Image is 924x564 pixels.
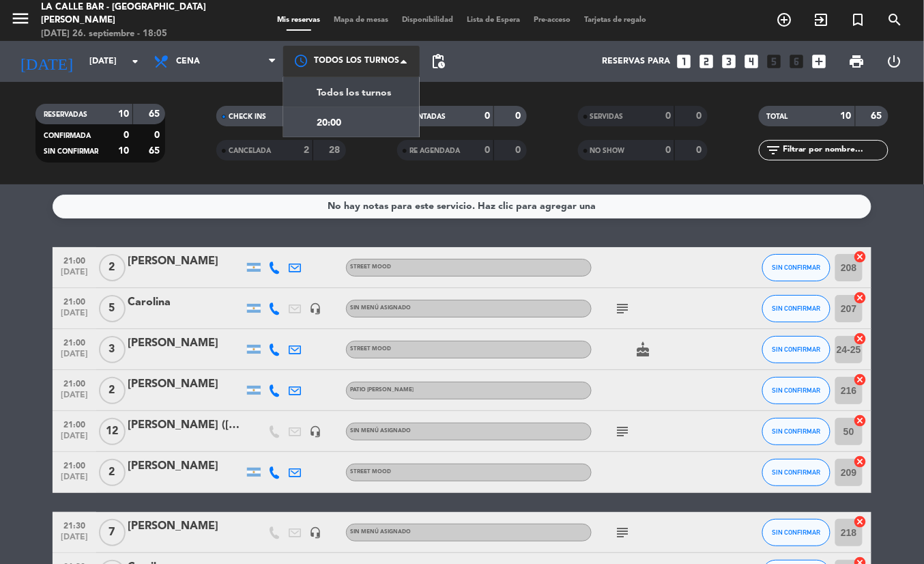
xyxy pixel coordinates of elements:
strong: 0 [515,145,523,155]
span: SIN CONFIRMAR [773,346,821,353]
button: menu [10,8,31,33]
span: Todos los turnos [317,85,391,101]
strong: 0 [124,130,129,140]
span: 21:00 [57,334,91,350]
i: turned_in_not [850,12,867,28]
i: [DATE] [10,46,83,76]
span: Disponibilidad [396,16,461,24]
strong: 10 [118,146,129,156]
span: 21:00 [57,293,91,309]
i: headset_mic [309,425,321,438]
strong: 0 [485,145,490,155]
span: 21:00 [57,416,91,432]
i: looks_4 [742,53,760,70]
span: RESERVADAS [44,111,87,118]
div: No hay notas para este servicio. Haz clic para agregar una [328,199,596,214]
span: 20:00 [317,115,341,131]
div: [PERSON_NAME] [128,457,244,475]
span: 7 [99,519,126,546]
button: SIN CONFIRMAR [762,418,831,445]
strong: 10 [841,111,852,121]
i: arrow_drop_down [127,53,143,70]
button: SIN CONFIRMAR [762,254,831,281]
span: 2 [99,459,126,486]
strong: 0 [665,145,671,155]
span: Cena [176,57,200,66]
i: cancel [854,291,867,305]
i: cancel [854,373,867,386]
span: Mapa de mesas [328,16,396,24]
span: NO SHOW [590,147,625,154]
div: [PERSON_NAME] ([PERSON_NAME]) [128,417,244,434]
i: headset_mic [309,302,321,315]
span: 5 [99,295,126,322]
span: SIN CONFIRMAR [773,528,821,536]
strong: 0 [696,111,704,121]
i: headset_mic [309,526,321,539]
strong: 10 [118,109,129,119]
span: print [848,53,865,70]
span: [DATE] [57,309,91,324]
span: [DATE] [57,432,91,447]
span: [DATE] [57,268,91,283]
i: add_box [810,53,828,70]
i: looks_5 [765,53,783,70]
span: CHECK INS [229,113,266,120]
div: [PERSON_NAME] [128,335,244,352]
button: SIN CONFIRMAR [762,295,831,322]
span: Reservas para [602,57,670,66]
div: [DATE] 26. septiembre - 18:05 [41,27,221,41]
span: 21:30 [57,517,91,533]
span: Sin menú asignado [350,428,411,434]
div: [PERSON_NAME] [128,376,244,393]
div: Carolina [128,294,244,311]
span: [DATE] [57,473,91,488]
button: SIN CONFIRMAR [762,519,831,546]
strong: 65 [871,111,885,121]
span: Tarjetas de regalo [578,16,654,24]
i: looks_3 [720,53,738,70]
i: looks_6 [788,53,805,70]
i: cancel [854,414,867,427]
div: [PERSON_NAME] [128,518,244,535]
span: STREET MOOD [350,264,391,270]
span: [DATE] [57,350,91,365]
button: SIN CONFIRMAR [762,336,831,363]
i: add_circle_outline [777,12,793,28]
span: SENTADAS [409,113,446,120]
strong: 2 [304,145,309,155]
input: Filtrar por nombre... [782,143,888,158]
span: 21:00 [57,375,91,391]
i: looks_one [675,53,693,70]
strong: 0 [665,111,671,121]
span: Sin menú asignado [350,529,411,535]
i: subject [614,300,631,317]
span: STREET MOOD [350,469,391,475]
i: search [887,12,904,28]
i: exit_to_app [813,12,830,28]
span: SIN CONFIRMAR [773,468,821,476]
button: SIN CONFIRMAR [762,377,831,404]
span: 3 [99,336,126,363]
i: cancel [854,332,867,346]
span: Mis reservas [271,16,328,24]
span: 2 [99,254,126,281]
i: subject [614,423,631,440]
button: SIN CONFIRMAR [762,459,831,486]
div: [PERSON_NAME] [128,253,244,270]
i: subject [614,524,631,541]
strong: 65 [149,109,162,119]
span: RE AGENDADA [409,147,460,154]
i: looks_two [697,53,715,70]
span: TOTAL [767,113,788,120]
span: SIN CONFIRMAR [773,427,821,435]
i: menu [10,8,31,29]
span: SIN CONFIRMAR [44,148,98,155]
div: La Calle Bar - [GEOGRAPHIC_DATA][PERSON_NAME] [41,1,221,27]
span: Pre-acceso [528,16,578,24]
span: 21:00 [57,457,91,473]
i: cancel [854,515,867,528]
i: cancel [854,250,867,264]
span: SIN CONFIRMAR [773,386,821,394]
strong: 0 [485,111,490,121]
